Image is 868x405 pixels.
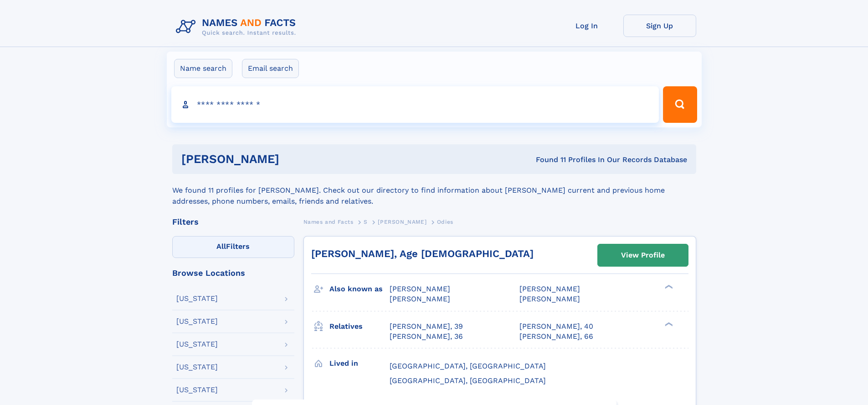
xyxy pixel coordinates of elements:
[174,59,232,78] label: Name search
[176,318,218,325] div: [US_STATE]
[172,174,696,207] div: We found 11 profiles for [PERSON_NAME]. Check out our directory to find information about [PERSON...
[172,218,294,226] div: Filters
[378,216,426,227] a: [PERSON_NAME]
[176,341,218,348] div: [US_STATE]
[623,15,696,37] a: Sign Up
[181,153,408,165] h1: [PERSON_NAME]
[176,295,218,302] div: [US_STATE]
[437,219,453,225] span: Odies
[242,59,299,78] label: Email search
[550,15,623,37] a: Log In
[364,216,368,227] a: S
[663,86,697,123] button: Search Button
[172,236,294,258] label: Filters
[303,216,354,227] a: Names and Facts
[519,284,580,293] span: [PERSON_NAME]
[176,363,218,371] div: [US_STATE]
[329,319,390,334] h3: Relatives
[378,219,426,225] span: [PERSON_NAME]
[390,331,463,342] a: [PERSON_NAME], 36
[621,245,665,266] div: View Profile
[329,281,390,297] h3: Also known as
[172,269,294,277] div: Browse Locations
[172,15,303,39] img: Logo Names and Facts
[311,248,534,259] a: [PERSON_NAME], Age [DEMOGRAPHIC_DATA]
[519,321,593,331] a: [PERSON_NAME], 40
[519,331,593,342] a: [PERSON_NAME], 66
[329,356,390,371] h3: Lived in
[663,284,673,290] div: ❯
[390,284,450,293] span: [PERSON_NAME]
[519,295,580,303] span: [PERSON_NAME]
[390,321,463,331] a: [PERSON_NAME], 39
[390,376,546,385] span: [GEOGRAPHIC_DATA], [GEOGRAPHIC_DATA]
[176,386,218,394] div: [US_STATE]
[598,244,688,266] a: View Profile
[390,362,546,370] span: [GEOGRAPHIC_DATA], [GEOGRAPHIC_DATA]
[390,295,450,303] span: [PERSON_NAME]
[364,219,368,225] span: S
[407,155,687,165] div: Found 11 Profiles In Our Records Database
[663,321,673,327] div: ❯
[216,242,226,251] span: All
[171,86,659,123] input: search input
